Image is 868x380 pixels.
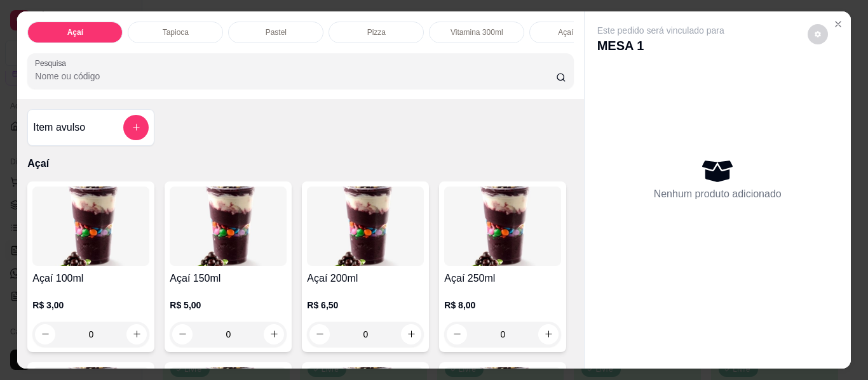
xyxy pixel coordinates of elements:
button: Close [828,14,848,34]
img: product-image [444,187,561,266]
img: product-image [170,187,287,266]
button: add-separate-item [123,115,149,140]
h4: Açaí 100ml [32,271,149,286]
label: Pesquisa [35,58,71,69]
p: Pastel [266,27,287,37]
h4: Item avulso [33,120,85,135]
h4: Açaí 200ml [307,271,424,286]
p: Nenhum produto adicionado [654,187,782,202]
p: R$ 8,00 [444,299,561,311]
p: Açaí [27,156,573,171]
p: Açaí batido [558,27,596,37]
h4: Açaí 150ml [170,271,287,286]
h4: Açaí 250ml [444,271,561,286]
p: R$ 3,00 [32,299,149,311]
img: product-image [307,187,424,266]
button: decrease-product-quantity [808,24,828,44]
p: Pizza [367,27,386,37]
p: MESA 1 [597,37,724,55]
p: Tapioca [163,27,189,37]
p: R$ 5,00 [170,299,287,311]
p: R$ 6,50 [307,299,424,311]
input: Pesquisa [35,70,556,82]
p: Açaí [67,27,83,37]
p: Este pedido será vinculado para [597,24,724,37]
img: product-image [32,187,149,266]
p: Vitamina 300ml [451,27,503,37]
